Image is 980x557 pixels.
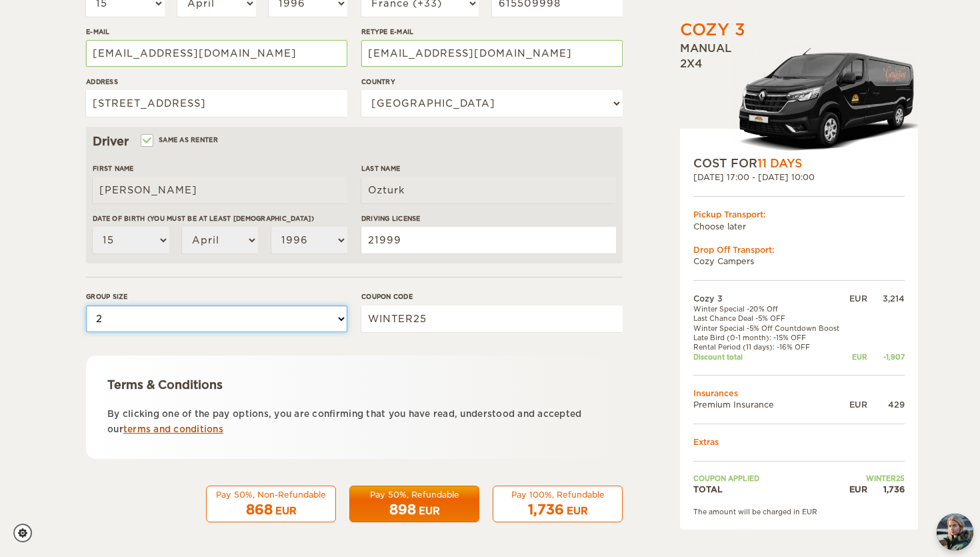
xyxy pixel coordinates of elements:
[215,489,327,500] div: Pay 50%, Non-Refundable
[107,377,601,393] div: Terms & Conditions
[361,77,623,87] label: Country
[693,171,905,183] div: [DATE] 17:00 - [DATE] 10:00
[567,504,588,518] div: EUR
[937,514,973,550] img: Freyja at Cozy Campers
[361,40,623,67] input: e.g. example@example.com
[501,489,614,500] div: Pay 100%, Refundable
[86,27,347,37] label: E-mail
[86,77,347,87] label: Address
[693,483,847,494] td: TOTAL
[757,157,802,170] span: 11 Days
[847,399,867,410] div: EUR
[847,474,905,483] td: WINTER25
[847,293,867,304] div: EUR
[358,489,471,500] div: Pay 50%, Refundable
[693,209,905,220] div: Pickup Transport:
[693,507,905,516] div: The amount will be charged in EUR
[13,524,41,542] a: Cookie settings
[937,514,973,550] button: chat-button
[867,399,905,410] div: 429
[86,90,347,117] input: e.g. Street, City, Zip Code
[528,502,564,518] span: 1,736
[693,388,905,399] td: Insurances
[142,133,218,146] label: Same as renter
[206,486,336,523] button: Pay 50%, Non-Refundable 868 EUR
[361,213,616,223] label: Driving License
[419,504,440,518] div: EUR
[361,292,623,302] label: Coupon code
[733,45,918,155] img: Langur-m-c-logo-2.png
[93,163,347,173] label: First Name
[93,133,616,149] div: Driver
[246,502,273,518] span: 868
[93,177,347,203] input: e.g. William
[680,41,918,155] div: Manual 2x4
[493,486,623,523] button: Pay 100%, Refundable 1,736 EUR
[389,502,416,518] span: 898
[142,137,151,146] input: Same as renter
[693,436,905,448] td: Extras
[867,483,905,494] div: 1,736
[275,504,297,518] div: EUR
[693,342,847,352] td: Rental Period (11 days): -16% OFF
[93,213,347,223] label: Date of birth (You must be at least [DEMOGRAPHIC_DATA])
[693,155,905,171] div: COST FOR
[86,40,347,67] input: e.g. example@example.com
[361,227,616,253] input: e.g. 14789654B
[680,19,745,41] div: Cozy 3
[86,292,347,302] label: Group size
[867,352,905,361] div: -1,907
[361,163,616,173] label: Last Name
[123,424,223,434] a: terms and conditions
[693,244,905,255] div: Drop Off Transport:
[361,177,616,203] input: e.g. Smith
[693,324,847,333] td: Winter Special -5% Off Countdown Boost
[693,352,847,361] td: Discount total
[107,406,601,438] p: By clicking one of the pay options, you are confirming that you have read, understood and accepte...
[693,220,905,231] td: Choose later
[349,486,479,523] button: Pay 50%, Refundable 898 EUR
[867,293,905,304] div: 3,214
[847,483,867,494] div: EUR
[693,399,847,410] td: Premium Insurance
[361,27,623,37] label: Retype E-mail
[693,333,847,342] td: Late Bird (0-1 month): -15% OFF
[693,293,847,304] td: Cozy 3
[693,304,847,314] td: Winter Special -20% Off
[693,255,905,267] td: Cozy Campers
[847,352,867,361] div: EUR
[693,314,847,323] td: Last Chance Deal -5% OFF
[693,474,847,483] td: Coupon applied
